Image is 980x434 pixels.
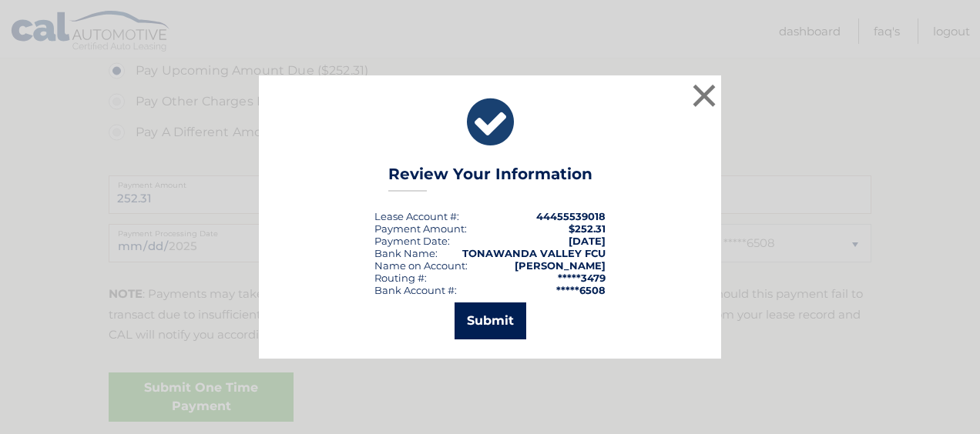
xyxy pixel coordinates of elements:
strong: TONAWANDA VALLEY FCU [462,247,606,259]
div: Bank Name: [374,247,438,259]
span: $252.31 [569,222,606,235]
strong: 44455539018 [536,210,606,222]
button: × [689,80,720,111]
span: [DATE] [569,235,606,247]
div: Lease Account #: [374,210,459,222]
span: Payment Date [374,235,448,247]
div: Name on Account: [374,259,468,272]
div: Routing #: [374,272,427,284]
h3: Review Your Information [388,165,592,192]
strong: [PERSON_NAME] [515,259,606,272]
div: Bank Account #: [374,284,457,296]
div: Payment Amount: [374,222,467,235]
button: Submit [455,302,526,339]
div: : [374,235,450,247]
